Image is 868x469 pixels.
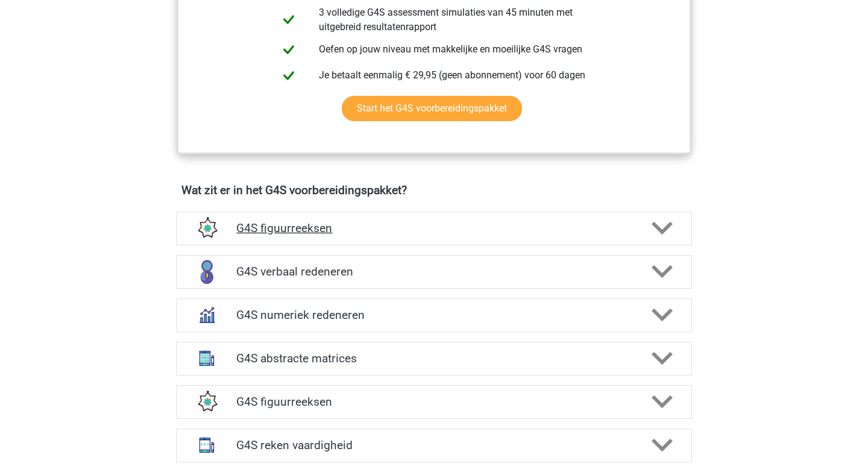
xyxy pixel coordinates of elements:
[191,386,222,417] img: figuurreeksen
[191,256,222,288] img: verbaal redeneren
[171,342,697,376] a: abstracte matrices G4S abstracte matrices
[191,299,222,330] img: numeriek redeneren
[342,96,522,121] a: Start het G4S voorbereidingspakket
[236,265,631,279] h4: G4S verbaal redeneren
[171,429,697,462] a: reken vaardigheid G4S reken vaardigheid
[236,221,631,235] h4: G4S figuurreeksen
[236,308,631,322] h4: G4S numeriek redeneren
[171,385,697,419] a: figuurreeksen G4S figuurreeksen
[171,212,697,245] a: figuurreeksen G4S figuurreeksen
[191,342,222,374] img: abstracte matrices
[236,351,631,365] h4: G4S abstracte matrices
[191,429,222,461] img: reken vaardigheid
[171,298,697,332] a: numeriek redeneren G4S numeriek redeneren
[171,255,697,289] a: verbaal redeneren G4S verbaal redeneren
[236,438,631,452] h4: G4S reken vaardigheid
[191,212,222,244] img: figuurreeksen
[181,183,687,197] h4: Wat zit er in het G4S voorbereidingspakket?
[236,395,631,409] h4: G4S figuurreeksen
